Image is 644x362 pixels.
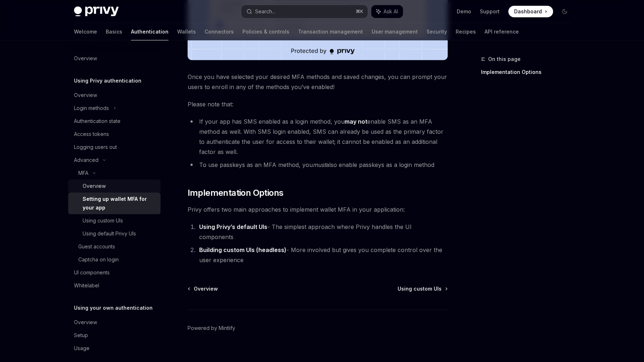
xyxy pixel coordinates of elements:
a: Setting up wallet MFA for your app [68,193,161,214]
span: Using custom UIs [398,285,442,292]
button: Ask AI [371,5,403,18]
strong: Building custom UIs (headless) [199,246,286,253]
a: Whitelabel [68,279,161,292]
a: Overview [68,180,161,193]
div: Setup [74,331,88,340]
span: Privy offers two main approaches to implement wallet MFA in your application: [188,204,448,215]
div: Using custom UIs [83,216,123,225]
div: Whitelabel [74,281,99,290]
div: Authentication state [74,117,121,125]
div: Setting up wallet MFA for your app [83,195,156,212]
span: Dashboard [514,8,542,15]
li: If your app has SMS enabled as a login method, you enable SMS as an MFA method as well. With SMS ... [188,116,448,157]
li: - More involved but gives you complete control over the user experience [197,245,448,265]
em: must [313,161,326,168]
li: - The simplest approach where Privy handles the UI components [197,222,448,242]
li: To use passkeys as an MFA method, you also enable passkeys as a login method [188,160,448,170]
div: Search... [255,7,275,16]
button: Toggle dark mode [559,6,570,17]
span: Overview [194,285,218,292]
a: Basics [106,23,122,40]
a: Authentication state [68,115,161,128]
a: Demo [457,8,471,15]
a: Authentication [131,23,168,40]
div: Guest accounts [78,242,115,251]
div: Access tokens [74,130,109,138]
div: Advanced [74,156,98,164]
a: Usage [68,342,161,355]
a: Powered by Mintlify [188,325,235,332]
a: UI components [68,266,161,279]
a: Implementation Options [481,66,576,78]
h5: Using your own authentication [74,304,153,312]
a: API reference [485,23,519,40]
img: dark logo [74,6,119,17]
a: User management [372,23,418,40]
a: Connectors [205,23,234,40]
a: Welcome [74,23,97,40]
a: Wallets [177,23,196,40]
div: Using default Privy UIs [83,229,136,238]
span: ⌘ K [356,9,363,14]
strong: may not [345,118,367,125]
a: Support [480,8,500,15]
a: Overview [68,52,161,65]
a: Overview [68,316,161,329]
div: Login methods [74,104,109,112]
strong: Using Privy’s default UIs [199,223,267,230]
span: On this page [488,55,521,63]
div: Logging users out [74,143,117,151]
div: Captcha on login [78,255,119,264]
a: Transaction management [298,23,363,40]
span: Please note that: [188,99,448,109]
a: Recipes [456,23,476,40]
a: Using custom UIs [398,285,447,292]
a: Overview [68,89,161,102]
a: Security [426,23,447,40]
div: MFA [78,169,88,177]
a: Setup [68,329,161,342]
span: Ask AI [384,8,398,15]
span: Once you have selected your desired MFA methods and saved changes, you can prompt your users to e... [188,72,448,92]
a: Captcha on login [68,253,161,266]
div: Overview [83,182,106,190]
a: Overview [188,285,218,292]
div: Overview [74,91,97,100]
div: Overview [74,54,97,63]
div: Overview [74,318,97,327]
a: Dashboard [508,6,553,17]
a: Logging users out [68,141,161,154]
a: Guest accounts [68,240,161,253]
button: Search...⌘K [241,5,368,18]
a: Using default Privy UIs [68,227,161,240]
a: Access tokens [68,128,161,141]
h5: Using Privy authentication [74,76,141,85]
a: Policies & controls [242,23,289,40]
span: Implementation Options [188,187,284,199]
a: Using custom UIs [68,214,161,227]
div: UI components [74,268,110,277]
div: Usage [74,344,89,353]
